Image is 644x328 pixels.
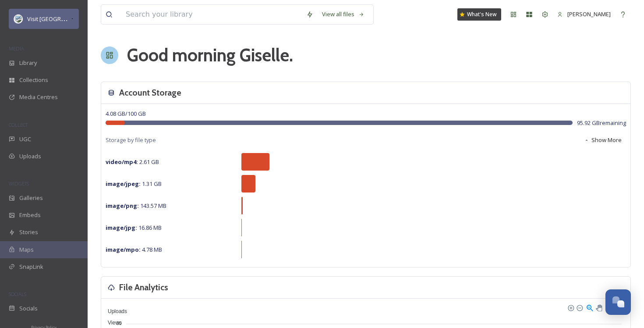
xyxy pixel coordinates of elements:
[14,14,23,23] img: download.png
[576,304,582,310] div: Zoom Out
[567,10,611,18] span: [PERSON_NAME]
[106,180,162,188] span: 1.31 GB
[318,6,369,23] a: View all files
[567,304,573,310] div: Zoom In
[586,303,593,311] div: Selection Zoom
[457,8,501,21] a: What's New
[106,202,166,210] span: 143.57 MB
[106,224,162,232] span: 16.86 MB
[605,303,613,311] div: Reset Zoom
[116,320,121,325] tspan: 30
[106,136,156,144] span: Storage by file type
[19,152,41,160] span: Uploads
[27,14,111,23] span: Visit [GEOGRAPHIC_DATA] Parks
[19,263,43,271] span: SnapLink
[106,110,146,118] span: 4.08 GB / 100 GB
[19,211,41,219] span: Embeds
[19,246,34,254] span: Maps
[101,308,127,314] span: Uploads
[596,305,601,310] div: Panning
[106,158,159,166] span: 2.61 GB
[19,304,38,313] span: Socials
[19,194,43,202] span: Galleries
[106,158,138,166] strong: video/mp4 :
[106,224,137,232] strong: image/jpg :
[553,6,615,23] a: [PERSON_NAME]
[580,132,626,149] button: Show More
[9,45,24,52] span: MEDIA
[19,59,37,67] span: Library
[101,320,122,326] span: Views
[106,246,141,253] strong: image/mpo :
[106,202,139,210] strong: image/png :
[19,135,31,143] span: UGC
[119,281,168,294] h3: File Analytics
[19,76,48,84] span: Collections
[577,119,626,127] span: 95.92 GB remaining
[605,289,631,315] button: Open Chat
[19,93,58,101] span: Media Centres
[9,291,26,297] span: SOCIALS
[19,228,38,236] span: Stories
[121,5,302,24] input: Search your library
[119,86,181,99] h3: Account Storage
[9,180,29,187] span: WIDGETS
[106,246,162,253] span: 4.78 MB
[9,121,28,128] span: COLLECT
[106,180,141,188] strong: image/jpeg :
[127,42,293,68] h1: Good morning Giselle .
